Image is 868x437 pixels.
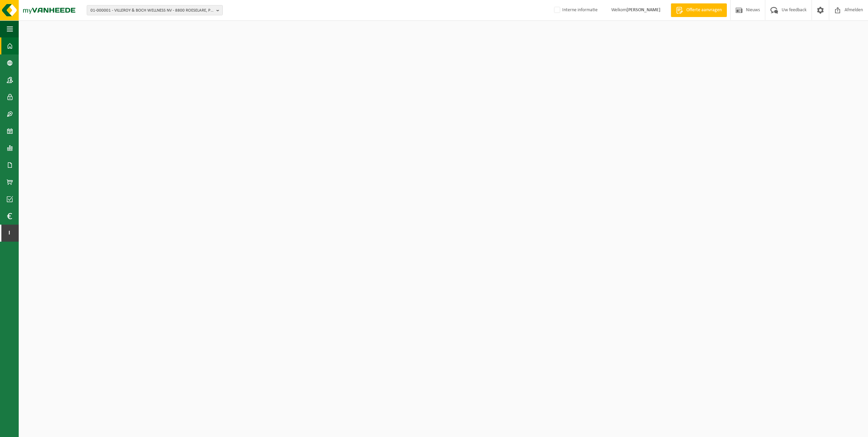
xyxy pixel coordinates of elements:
label: Interne informatie [553,5,598,15]
span: Offerte aanvragen [685,7,723,14]
span: I [7,225,12,242]
button: 01-000001 - VILLEROY & BOCH WELLNESS NV - 8800 ROESELARE, POPULIERSTRAAT 1 [87,5,223,15]
strong: [PERSON_NAME] [627,7,661,13]
a: Offerte aanvragen [671,3,727,17]
span: 01-000001 - VILLEROY & BOCH WELLNESS NV - 8800 ROESELARE, POPULIERSTRAAT 1 [90,5,214,16]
